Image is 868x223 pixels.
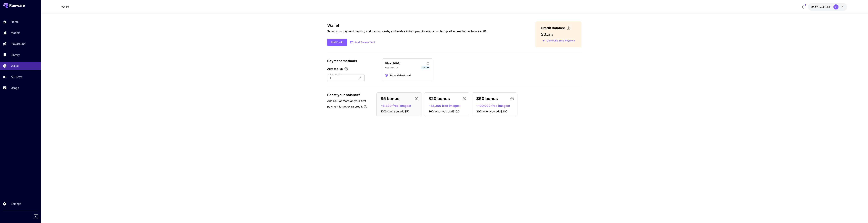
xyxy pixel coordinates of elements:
[343,67,350,71] button: Enable Auto top-up to ensure uninterrupted service. We'll automatically bill the chosen amount wh...
[565,26,572,30] button: Enter your card details and choose an Auto top-up amount to avoid service interruptions. We'll au...
[390,74,411,77] span: Set as default card
[11,75,22,79] p: API Keys
[327,92,360,97] span: Boost your balance!
[808,3,847,11] button: $0.2618QT
[381,110,386,113] span: 10 %
[385,61,400,65] p: Visa (9098)
[11,53,20,57] p: Library
[541,32,546,37] span: $0
[11,202,21,206] p: Settings
[541,25,565,31] span: Credit Balance
[34,214,38,219] button: Collapse sidebar
[428,110,435,113] span: 20 %
[428,103,468,108] p: ~33,300 free images!
[482,110,507,113] span: when you add $200
[11,64,19,68] p: Wallet
[330,73,340,76] label: Amount ($)
[421,66,430,69] span: Default
[476,96,498,102] p: $60 bonus
[811,5,831,9] div: $0.2618
[11,31,20,35] p: Models
[327,39,347,46] button: Add Funds
[327,99,366,108] span: Add $50 or more on your first payment to get extra credit.
[476,110,482,113] span: 30 %
[476,103,516,108] p: ~100,000 free images!
[11,20,18,24] p: Home
[381,103,420,108] p: ~8,300 free images!
[327,29,487,33] p: Set up your payment method, add backup cards, and enable Auto top-up to ensure uninterrupted acce...
[381,96,399,102] p: $5 bonus
[347,39,379,46] button: Add Backup Card
[61,5,69,9] nav: breadcrumb
[327,67,343,71] span: Auto top-up
[362,103,369,110] button: Bonus applies only to your first payment, up to 30% on the first $1,000.
[11,86,19,90] p: Usage
[61,5,69,9] a: Wallet
[327,23,487,28] h3: Wallet
[546,33,553,36] span: . 2618
[428,96,450,102] p: $20 bonus
[819,6,831,8] span: credits left
[386,110,410,113] span: when you add $50
[36,213,41,220] div: Collapse sidebar
[385,66,398,69] p: Exp: 06/2028
[833,4,839,10] div: QT
[435,110,459,113] span: when you add $100
[327,58,378,64] p: Payment methods
[541,38,576,43] button: Make a one-time, non-recurring payment
[811,6,819,8] span: $0.26
[11,42,25,46] p: Playground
